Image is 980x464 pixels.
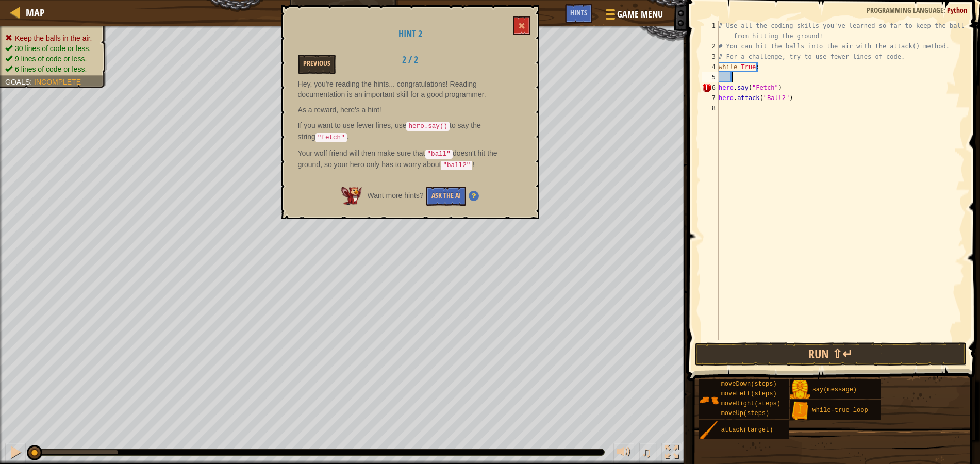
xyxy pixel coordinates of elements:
div: 7 [702,93,719,103]
p: Hey, you're reading the hints... congratulations! Reading documentation is an important skill for... [298,79,523,100]
span: : [30,78,34,86]
button: ♫ [639,443,657,464]
button: Game Menu [597,4,669,28]
div: 4 [702,62,719,72]
code: "fetch" [315,133,347,142]
span: Python [947,5,967,15]
li: 6 lines of code or less. [5,64,99,74]
span: moveUp(steps) [721,410,770,417]
h2: 2 / 2 [378,55,442,65]
div: 2 [702,41,719,52]
img: AI [341,187,362,205]
span: Programming language [867,5,943,15]
span: Incomplete [34,78,81,86]
span: Map [26,6,45,20]
p: Your wolf friend will then make sure that doesn't hit the ground, so your hero only has to worry ... [298,148,523,171]
code: hero.say() [406,122,450,131]
span: Want more hints? [367,191,423,200]
span: moveLeft(steps) [721,390,777,397]
button: Toggle fullscreen [661,443,682,464]
div: 3 [702,52,719,62]
span: : [943,5,947,15]
span: Hint 2 [398,27,422,40]
div: 6 [702,82,719,93]
button: Previous [298,55,336,74]
li: Keep the balls in the air. [5,33,99,43]
img: portrait.png [790,380,810,400]
span: 6 lines of code or less. [15,65,87,73]
button: Adjust volume [613,443,634,464]
code: "ball2" [441,161,472,170]
a: Map [21,6,45,20]
span: moveRight(steps) [721,400,780,407]
span: while-true loop [812,407,868,414]
button: Ask the AI [426,187,466,206]
span: 9 lines of code or less. [15,55,87,63]
span: ♫ [641,444,652,460]
img: portrait.png [699,421,719,440]
li: 9 lines of code or less. [5,54,99,64]
button: Ctrl + P: Pause [5,443,26,464]
span: Game Menu [617,8,663,21]
p: As a reward, here's a hint! [298,105,523,115]
img: portrait.png [790,401,810,421]
button: Run ⇧↵ [695,342,967,366]
img: Hint [469,191,479,201]
span: say(message) [812,386,857,393]
span: moveDown(steps) [721,380,777,388]
span: Hints [570,8,587,18]
div: 1 [702,21,719,41]
code: "ball" [425,150,453,159]
span: 30 lines of code or less. [15,44,91,53]
span: Keep the balls in the air. [15,34,92,42]
span: Goals [5,78,30,86]
img: portrait.png [699,390,719,410]
p: If you want to use fewer lines, use to say the string . [298,120,523,143]
li: 30 lines of code or less. [5,43,99,54]
div: 8 [702,103,719,113]
span: attack(target) [721,426,773,434]
div: 5 [702,72,719,82]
